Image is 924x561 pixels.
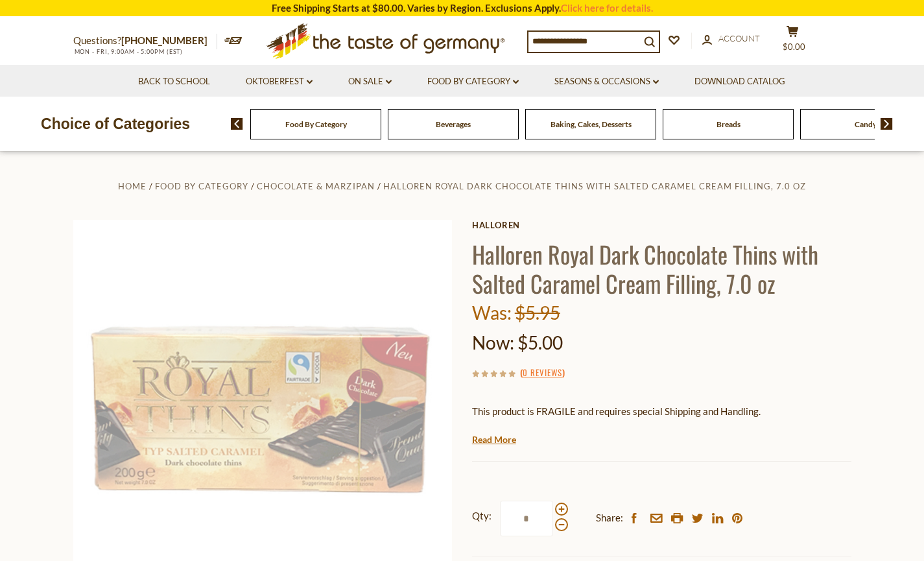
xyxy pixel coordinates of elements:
[472,239,851,298] h1: Halloren Royal Dark Chocolate Thins with Salted Caramel Cream Filling, 7.0 oz
[517,331,563,353] span: $5.00
[257,181,374,191] a: Chocolate & Marzipan
[520,366,565,379] span: ( )
[472,508,492,524] strong: Qty:
[596,510,623,526] span: Share:
[285,119,347,129] a: Food By Category
[472,220,851,230] a: Halloren
[427,75,519,89] a: Food By Category
[118,181,147,191] a: Home
[121,34,207,46] a: [PHONE_NUMBER]
[561,2,653,14] a: Click here for details.
[783,42,805,52] span: $0.00
[717,119,740,129] a: Breads
[718,33,760,43] span: Account
[246,75,313,89] a: Oktoberfest
[155,181,248,191] a: Food By Category
[472,302,512,324] label: Was:
[73,32,217,49] p: Questions?
[383,181,806,191] a: Halloren Royal Dark Chocolate Thins with Salted Caramel Cream Filling, 7.0 oz
[436,119,471,129] a: Beverages
[472,331,514,353] label: Now:
[73,48,184,55] span: MON - FRI, 9:00AM - 5:00PM (EST)
[348,75,392,89] a: On Sale
[554,75,659,89] a: Seasons & Occasions
[523,366,562,380] a: 0 Reviews
[500,501,553,536] input: Qty:
[472,403,851,420] p: This product is FRAGILE and requires special Shipping and Handling.
[472,433,516,446] a: Read More
[855,119,877,129] a: Candy
[515,302,560,324] span: $5.95
[551,119,632,129] a: Baking, Cakes, Desserts
[484,429,851,446] li: We will ship this product in heat-protective, cushioned packaging and ice during warm weather mon...
[138,75,210,89] a: Back to School
[231,118,243,130] img: previous arrow
[881,118,893,130] img: next arrow
[694,75,785,89] a: Download Catalog
[774,25,812,58] button: $0.00
[702,32,760,46] a: Account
